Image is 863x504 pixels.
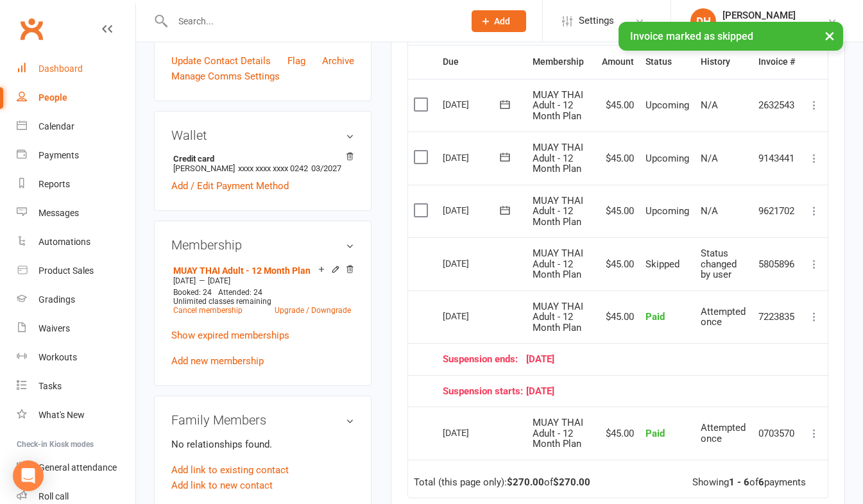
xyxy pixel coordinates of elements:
div: [PERSON_NAME] [722,10,796,21]
div: Dashboard [38,63,83,74]
td: 9143441 [753,131,801,185]
div: Reports [38,179,70,189]
a: Gradings [17,285,135,314]
div: Open Intercom Messenger [13,460,44,491]
td: $45.00 [596,407,640,460]
span: Paid [645,428,665,439]
div: Payments [38,150,79,160]
a: Automations [17,228,135,256]
input: Search... [169,12,455,30]
span: Skipped [645,258,679,270]
td: 9621702 [753,185,801,238]
th: Due [437,46,527,78]
span: Upcoming [645,153,689,164]
a: MUAY THAI Adult - 12 Month Plan [173,265,311,276]
span: N/A [701,205,718,217]
a: Reports [17,170,135,199]
a: Cancel membership [173,306,243,315]
span: Upcoming [645,99,689,111]
a: Add link to existing contact [171,462,289,478]
button: Add [472,10,526,32]
td: 0703570 [753,407,801,460]
span: Attempted once [701,422,746,444]
th: History [695,46,753,78]
a: Show expired memberships [171,330,289,341]
td: $45.00 [596,237,640,290]
a: People [17,83,135,112]
span: MUAY THAI Adult - 12 Month Plan [533,417,583,449]
strong: 6 [758,476,764,488]
a: General attendance kiosk mode [17,453,135,482]
span: 03/2027 [311,164,341,173]
button: × [818,22,841,49]
div: Art of Eight [722,21,796,33]
div: [DATE] [443,354,795,365]
span: Suspension ends: [443,354,526,365]
span: MUAY THAI Adult - 12 Month Plan [533,142,583,174]
a: Add new membership [171,355,264,367]
span: Attended: 24 [218,288,262,297]
td: $45.00 [596,131,640,185]
td: $45.00 [596,290,640,344]
div: [DATE] [443,423,502,442]
div: Product Sales [38,265,94,276]
h3: Family Members [171,413,354,427]
p: No relationships found. [171,437,354,452]
div: What's New [38,410,85,420]
th: Invoice # [753,46,801,78]
a: Update Contact Details [171,53,271,69]
span: N/A [701,99,718,111]
span: Upcoming [645,205,689,217]
div: [DATE] [443,253,502,273]
span: MUAY THAI Adult - 12 Month Plan [533,301,583,333]
strong: Credit card [173,154,348,164]
div: Tasks [38,381,62,391]
span: MUAY THAI Adult - 12 Month Plan [533,195,583,228]
a: Tasks [17,372,135,401]
span: Booked: 24 [173,288,212,297]
a: Archive [322,53,354,69]
td: $45.00 [596,185,640,238]
th: Membership [527,46,596,78]
h3: Membership [171,238,354,252]
div: [DATE] [443,200,502,220]
strong: $270.00 [507,476,544,488]
span: Paid [645,311,665,323]
a: Upgrade / Downgrade [275,306,351,315]
div: Automations [38,237,90,247]
div: — [170,276,354,286]
li: [PERSON_NAME] [171,152,354,175]
div: General attendance [38,462,117,473]
div: People [38,92,67,103]
span: N/A [701,153,718,164]
a: Add / Edit Payment Method [171,178,289,194]
a: Product Sales [17,256,135,285]
span: Settings [579,6,614,35]
span: Add [494,16,510,26]
div: DH [690,8,716,34]
span: Attempted once [701,306,746,328]
strong: 1 - 6 [729,476,749,488]
div: Messages [38,208,79,218]
a: What's New [17,401,135,430]
div: Invoice marked as skipped [619,22,843,51]
h3: Wallet [171,128,354,142]
span: Suspension starts: [443,386,526,397]
span: Unlimited classes remaining [173,297,271,306]
span: MUAY THAI Adult - 12 Month Plan [533,89,583,122]
a: Manage Comms Settings [171,69,280,84]
a: Payments [17,141,135,170]
strong: $270.00 [553,476,590,488]
span: [DATE] [208,276,230,285]
th: Status [640,46,695,78]
a: Calendar [17,112,135,141]
a: Workouts [17,343,135,372]
a: Messages [17,199,135,228]
td: $45.00 [596,79,640,132]
span: [DATE] [173,276,196,285]
td: 5805896 [753,237,801,290]
div: [DATE] [443,147,502,167]
div: Total (this page only): of [414,477,590,488]
td: 2632543 [753,79,801,132]
a: Waivers [17,314,135,343]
